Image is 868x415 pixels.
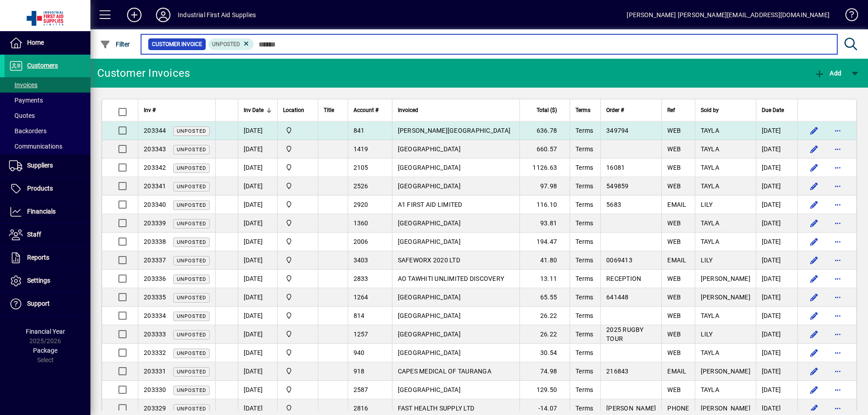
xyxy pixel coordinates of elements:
[398,182,461,190] span: [GEOGRAPHIC_DATA]
[283,126,312,135] span: INDUSTRIAL FIRST AID SUPPLIES LTD
[667,219,681,227] span: WEB
[27,162,53,169] span: Suppliers
[667,164,681,171] span: WEB
[525,105,565,115] div: Total ($)
[238,159,277,177] td: [DATE]
[177,258,206,264] span: Unposted
[701,386,719,393] span: TAYLA
[830,290,845,304] button: More options
[519,159,570,177] td: 1126.63
[97,66,190,80] div: Customer Invoices
[606,294,629,301] span: 641448
[238,233,277,251] td: [DATE]
[238,270,277,288] td: [DATE]
[576,312,593,319] span: Terms
[830,271,845,286] button: More options
[576,368,593,375] span: Terms
[667,349,681,356] span: WEB
[667,127,681,134] span: WEB
[283,385,312,395] span: INDUSTRIAL FIRST AID SUPPLIES LTD
[830,123,845,138] button: More options
[354,331,368,338] span: 1257
[283,329,312,339] span: INDUSTRIAL FIRST AID SUPPLIES LTD
[701,238,719,245] span: TAYLA
[238,140,277,159] td: [DATE]
[830,234,845,249] button: More options
[283,200,312,210] span: INDUSTRIAL FIRST AID SUPPLIES LTD
[177,387,206,393] span: Unposted
[26,328,65,335] span: Financial Year
[667,182,681,190] span: WEB
[144,182,166,190] span: 203341
[27,208,56,215] span: Financials
[830,327,845,341] button: More options
[144,275,166,282] span: 203336
[830,216,845,230] button: More options
[5,77,90,93] a: Invoices
[606,368,629,375] span: 216843
[398,164,461,171] span: [GEOGRAPHIC_DATA]
[756,381,797,399] td: [DATE]
[238,177,277,196] td: [DATE]
[283,105,304,115] span: Location
[283,403,312,413] span: INDUSTRIAL FIRST AID SUPPLIES LTD
[354,145,368,153] span: 1419
[667,238,681,245] span: WEB
[398,127,511,134] span: [PERSON_NAME][GEOGRAPHIC_DATA]
[144,349,166,356] span: 203332
[701,105,750,115] div: Sold by
[807,382,821,397] button: Edit
[177,295,206,301] span: Unposted
[576,145,593,153] span: Terms
[144,331,166,338] span: 203333
[667,201,686,208] span: EMAIL
[606,201,621,208] span: 5683
[756,362,797,381] td: [DATE]
[354,219,368,227] span: 1360
[177,350,206,356] span: Unposted
[701,164,719,171] span: TAYLA
[398,294,461,301] span: [GEOGRAPHIC_DATA]
[212,41,240,47] span: Unposted
[354,294,368,301] span: 1264
[354,405,368,412] span: 2816
[756,214,797,233] td: [DATE]
[807,216,821,230] button: Edit
[283,366,312,376] span: INDUSTRIAL FIRST AID SUPPLIES LTD
[283,144,312,154] span: INDUSTRIAL FIRST AID SUPPLIES LTD
[576,275,593,282] span: Terms
[283,348,312,358] span: INDUSTRIAL FIRST AID SUPPLIES LTD
[354,201,368,208] span: 2920
[576,349,593,356] span: Terms
[144,368,166,375] span: 203331
[178,8,256,22] div: Industrial First Aid Supplies
[354,349,365,356] span: 940
[830,142,845,156] button: More options
[177,332,206,338] span: Unposted
[398,405,475,412] span: FAST HEALTH SUPPLY LTD
[244,105,264,115] span: Inv Date
[762,105,784,115] span: Due Date
[354,105,378,115] span: Account #
[701,275,750,282] span: [PERSON_NAME]
[354,275,368,282] span: 2833
[756,140,797,159] td: [DATE]
[667,105,675,115] span: Ref
[5,293,90,315] a: Support
[576,164,593,171] span: Terms
[667,312,681,319] span: WEB
[576,331,593,338] span: Terms
[606,275,641,282] span: RECEPTION
[238,307,277,325] td: [DATE]
[756,121,797,140] td: [DATE]
[398,201,462,208] span: A1 FIRST AID LIMITED
[398,331,461,338] span: [GEOGRAPHIC_DATA]
[177,165,206,171] span: Unposted
[283,181,312,191] span: INDUSTRIAL FIRST AID SUPPLIES LTD
[576,256,593,264] span: Terms
[667,145,681,153] span: WEB
[606,105,624,115] span: Order #
[9,97,43,104] span: Payments
[398,368,491,375] span: CAPES MEDICAL OF TAURANGA
[27,185,53,192] span: Products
